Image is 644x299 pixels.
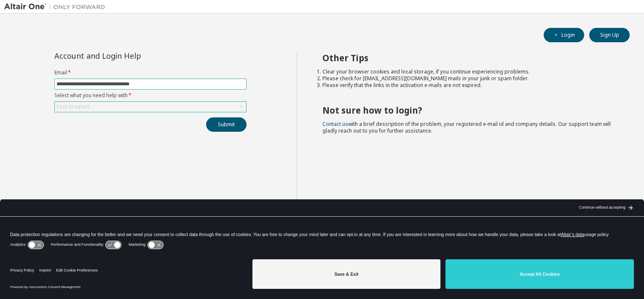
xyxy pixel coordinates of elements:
div: Click to select [55,102,246,112]
span: with a brief description of the problem, your registered e-mail id and company details. Our suppo... [322,120,611,134]
button: Sign Up [589,28,630,42]
label: Email [54,69,247,76]
div: Account and Login Help [54,52,208,59]
h2: Other Tips [322,52,615,63]
button: Login [544,28,584,42]
h2: Not sure how to login? [322,105,615,116]
button: Submit [206,117,247,132]
div: Click to select [56,103,89,110]
li: Please verify that the links in the activation e-mails are not expired. [322,82,615,89]
a: Contact us [322,120,348,128]
li: Please check for [EMAIL_ADDRESS][DOMAIN_NAME] mails in your junk or spam folder. [322,75,615,82]
img: Altair One [4,3,110,11]
label: Select what you need help with [54,92,247,99]
li: Clear your browser cookies and local storage, if you continue experiencing problems. [322,68,615,75]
